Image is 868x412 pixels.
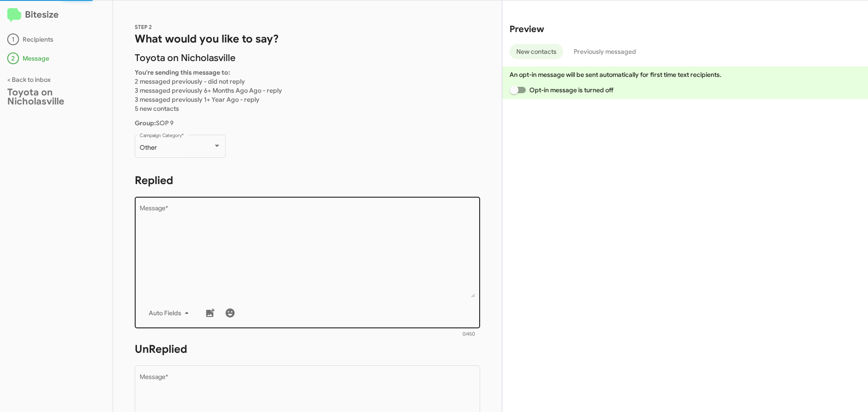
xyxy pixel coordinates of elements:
span: 3 messaged previously 1+ Year Ago - reply [135,95,259,104]
button: New contacts [509,44,563,59]
span: Auto Fields [149,305,192,321]
img: logo-minimal.svg [7,8,21,23]
button: Auto Fields [142,305,199,321]
div: Toyota on Nicholasville [7,88,105,106]
h2: Bitesize [7,8,105,23]
span: SOP 9 [135,119,174,127]
span: New contacts [516,44,557,59]
p: Toyota on Nicholasville [135,53,480,62]
b: You're sending this message to: [135,68,230,76]
h2: Preview [509,22,861,37]
span: 2 messaged previously - did not reply [135,77,245,85]
span: Opt-in message is turned off [529,85,613,95]
span: STEP 2 [135,24,152,30]
span: 5 new contacts [135,104,179,113]
div: 1 [7,33,19,45]
div: Recipients [7,33,105,45]
span: Other [140,143,157,152]
h1: Replied [135,173,480,188]
mat-hint: 0/450 [462,331,475,337]
a: < Back to inbox [7,76,51,84]
button: Previously messaged [567,44,643,59]
h1: What would you like to say? [135,32,480,46]
span: 3 messaged previously 6+ Months Ago Ago - reply [135,86,282,95]
div: Message [7,52,105,64]
p: An opt-in message will be sent automatically for first time text recipients. [509,70,861,79]
b: Group: [135,119,156,127]
h1: UnReplied [135,342,480,356]
div: 2 [7,52,19,64]
span: Previously messaged [574,44,636,59]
